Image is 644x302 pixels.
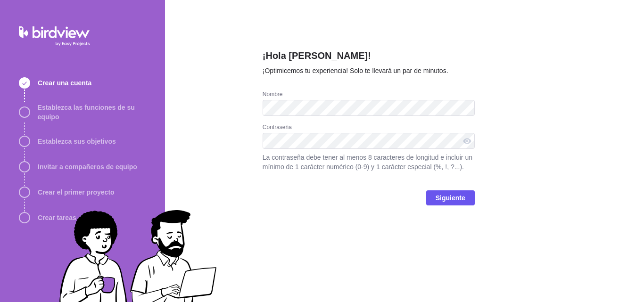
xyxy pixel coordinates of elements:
font: ¡Optimicemos tu experiencia! Solo te llevará un par de minutos. [263,67,448,74]
font: Crear una cuenta [38,79,91,87]
font: Siguiente [436,194,465,202]
font: Establezca sus objetivos [38,138,116,145]
font: ¡Hola [PERSON_NAME]! [263,50,371,61]
span: Siguiente [426,190,475,205]
font: Crear tareas [38,214,76,221]
font: Invitar a compañeros de equipo [38,163,137,171]
font: Contraseña [263,124,292,131]
font: Establezca las funciones de su equipo [38,104,135,121]
font: Crear el primer proyecto [38,188,115,196]
font: La contraseña debe tener al menos 8 caracteres de longitud e incluir un mínimo de 1 carácter numé... [263,154,472,171]
font: Nombre [263,91,283,98]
